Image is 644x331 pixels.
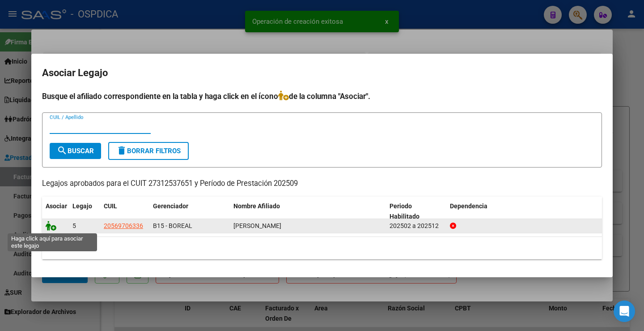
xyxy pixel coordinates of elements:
[57,145,68,156] mat-icon: search
[116,145,127,156] mat-icon: delete
[390,221,443,231] div: 202502 a 202512
[116,147,181,155] span: Borrar Filtros
[386,197,446,226] datatable-header-cell: Periodo Habilitado
[42,197,69,226] datatable-header-cell: Asociar
[450,202,487,210] span: Dependencia
[72,202,92,210] span: Legajo
[50,143,101,159] button: Buscar
[42,178,602,189] p: Legajos aprobados para el CUIT 27312537651 y Período de Prestación 202509
[100,197,149,226] datatable-header-cell: CUIL
[390,202,419,220] span: Periodo Habilitado
[104,222,143,229] span: 20569706336
[153,202,188,210] span: Gerenciador
[614,301,635,322] div: Open Intercom Messenger
[233,202,280,210] span: Nombre Afiliado
[42,237,602,259] div: 1 registros
[153,222,192,229] span: B15 - BOREAL
[46,202,67,210] span: Asociar
[104,202,117,210] span: CUIL
[233,222,281,229] span: GUERRERO JUAN MARTIN
[57,147,94,155] span: Buscar
[149,197,230,226] datatable-header-cell: Gerenciador
[72,222,76,229] span: 5
[42,90,602,102] h4: Busque el afiliado correspondiente en la tabla y haga click en el ícono de la columna "Asociar".
[230,197,386,226] datatable-header-cell: Nombre Afiliado
[42,64,602,82] h2: Asociar Legajo
[108,142,189,160] button: Borrar Filtros
[446,197,602,226] datatable-header-cell: Dependencia
[69,197,100,226] datatable-header-cell: Legajo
